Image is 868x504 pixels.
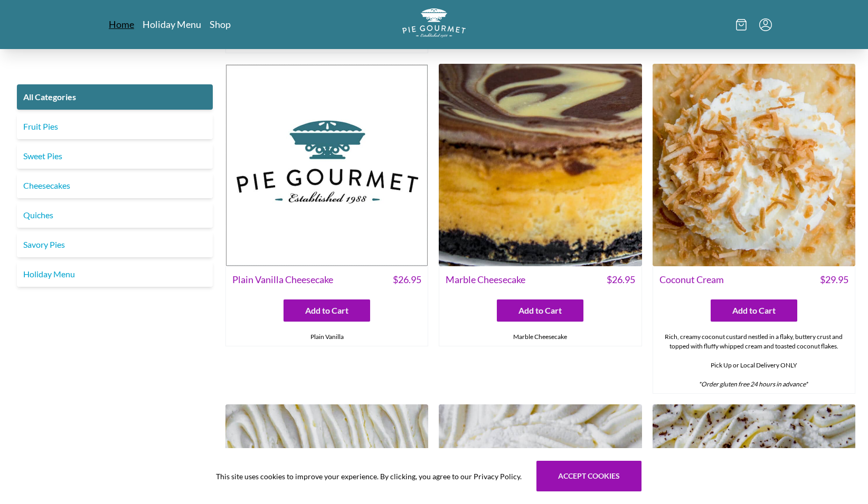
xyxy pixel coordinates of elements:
[393,273,421,287] span: $ 26.95
[143,18,201,31] a: Holiday Menu
[402,8,466,41] a: Logo
[210,18,231,31] a: Shop
[607,273,635,287] span: $ 26.95
[17,114,213,139] a: Fruit Pies
[439,64,641,266] img: Marble Cheesecake
[17,84,213,110] a: All Categories
[732,304,776,317] span: Add to Cart
[439,328,641,346] div: Marble Cheesecake
[17,173,213,198] a: Cheesecakes
[518,304,562,317] span: Add to Cart
[759,18,772,31] button: Menu
[17,261,213,287] a: Holiday Menu
[284,299,370,322] button: Add to Cart
[653,328,855,393] div: Rich, creamy coconut custard nestled in a flaky, buttery crust and topped with fluffy whipped cre...
[216,471,522,482] span: This site uses cookies to improve your experience. By clicking, you agree to our Privacy Policy.
[402,8,466,37] img: logo
[699,380,808,388] em: *Order gluten free 24 hours in advance*
[497,299,583,322] button: Add to Cart
[232,273,333,287] span: Plain Vanilla Cheesecake
[536,461,641,491] button: Accept cookies
[820,273,848,287] span: $ 29.95
[446,273,525,287] span: Marble Cheesecake
[653,64,855,266] img: Coconut Cream
[17,143,213,169] a: Sweet Pies
[305,304,348,317] span: Add to Cart
[226,328,428,346] div: Plain Vanilla
[659,273,724,287] span: Coconut Cream
[17,202,213,228] a: Quiches
[17,232,213,257] a: Savory Pies
[711,299,797,322] button: Add to Cart
[109,18,134,31] a: Home
[225,64,428,266] img: Plain Vanilla Cheesecake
